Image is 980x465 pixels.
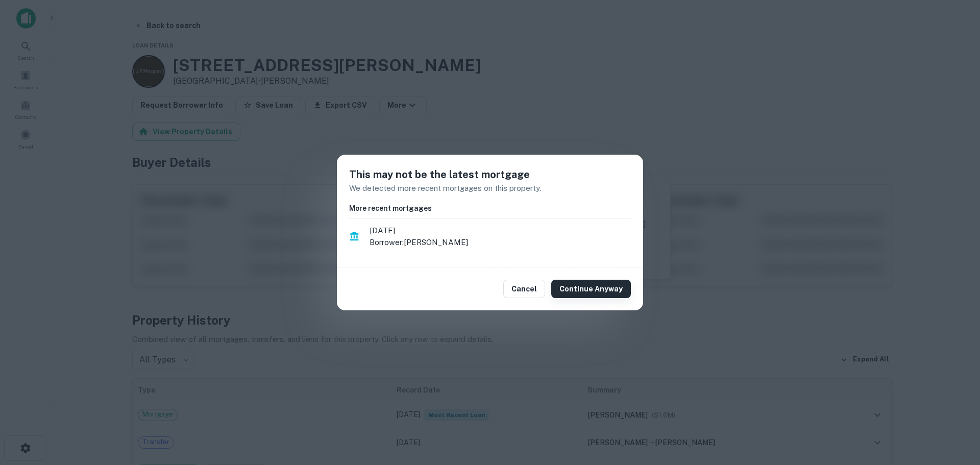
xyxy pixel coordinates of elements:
[551,280,631,298] button: Continue Anyway
[370,236,631,249] p: Borrower: [PERSON_NAME]
[503,280,545,298] button: Cancel
[929,383,980,432] iframe: Chat Widget
[370,225,631,237] span: [DATE]
[349,182,631,194] p: We detected more recent mortgages on this property.
[349,203,631,214] h6: More recent mortgages
[349,167,631,182] h5: This may not be the latest mortgage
